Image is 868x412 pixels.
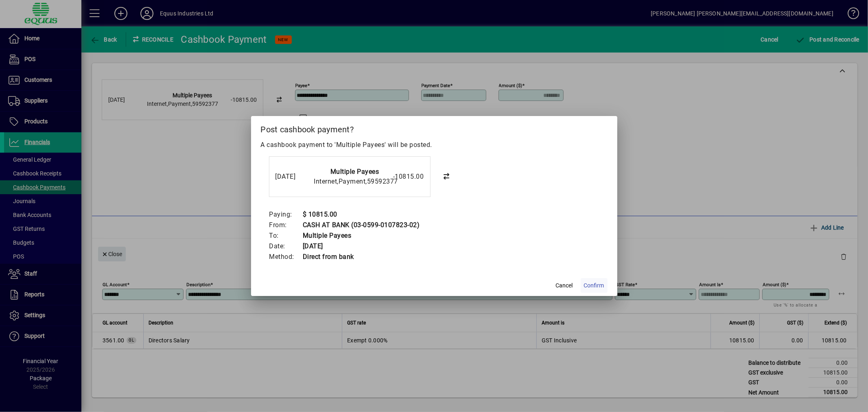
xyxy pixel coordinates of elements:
td: From: [269,220,303,230]
button: Cancel [551,278,577,293]
span: Internet,Payment,59592377 [314,178,398,185]
td: CASH AT BANK (03-0599-0107823-02) [302,220,420,230]
strong: Multiple Payees [330,168,379,175]
span: Cancel [556,281,573,290]
td: To: [269,230,303,241]
td: Paying: [269,209,303,220]
button: Confirm [581,278,608,293]
p: A cashbook payment to 'Multiple Payees' will be posted. [261,140,608,150]
div: -10815.00 [383,172,424,182]
td: Method: [269,252,303,262]
td: Multiple Payees [302,230,420,241]
span: Confirm [584,281,604,290]
div: [DATE] [275,172,308,182]
h2: Post cashbook payment? [251,116,617,140]
td: [DATE] [302,241,420,252]
td: Date: [269,241,303,252]
td: Direct from bank [302,252,420,262]
td: $ 10815.00 [302,209,420,220]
